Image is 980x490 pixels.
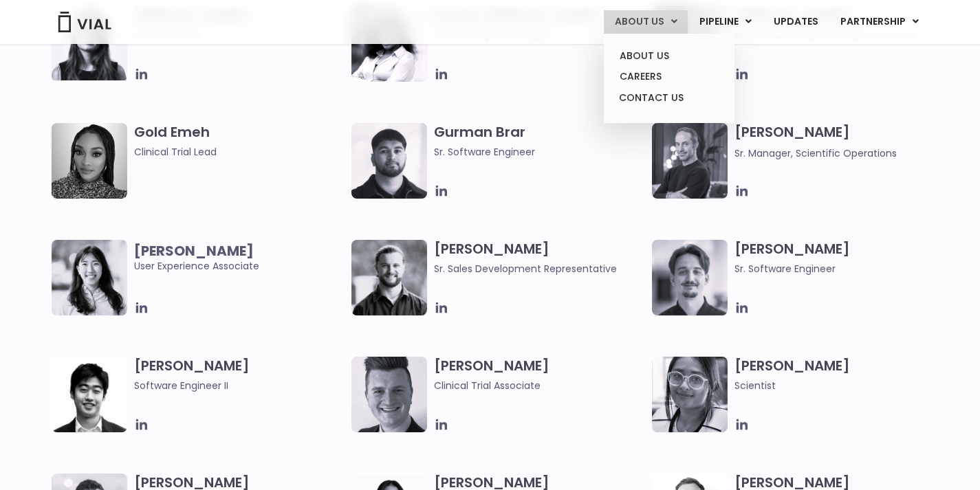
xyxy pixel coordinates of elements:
[351,240,427,315] img: Image of smiling man named Hugo
[434,123,645,159] h3: Gurman Brar
[434,240,645,276] h3: [PERSON_NAME]
[609,66,729,87] a: CAREERS
[134,243,345,274] span: User Experience Associate
[434,144,645,159] span: Sr. Software Engineer
[734,240,946,276] h3: [PERSON_NAME]
[688,10,762,34] a: PIPELINEMenu Toggle
[434,357,645,393] h3: [PERSON_NAME]
[609,45,729,67] a: ABOUT US
[829,10,930,34] a: PARTNERSHIPMenu Toggle
[351,123,427,199] img: Headshot of smiling of man named Gurman
[57,12,112,32] img: Vial Logo
[134,378,345,393] span: Software Engineer II
[652,240,728,315] img: Fran
[134,123,345,159] h3: Gold Emeh
[134,144,345,159] span: Clinical Trial Lead
[434,261,645,276] span: Sr. Sales Development Representative
[734,261,946,276] span: Sr. Software Engineer
[734,146,897,160] span: Sr. Manager, Scientific Operations
[604,10,688,34] a: ABOUT USMenu Toggle
[134,241,254,260] b: [PERSON_NAME]
[734,357,946,393] h3: [PERSON_NAME]
[52,357,127,432] img: Jason Zhang
[351,6,427,82] img: Image of smiling woman named Etunim
[652,357,728,432] img: Headshot of smiling woman named Anjali
[52,123,127,199] img: A woman wearing a leopard print shirt in a black and white photo.
[434,378,645,393] span: Clinical Trial Associate
[351,357,427,432] img: Headshot of smiling man named Collin
[734,123,946,161] h3: [PERSON_NAME]
[609,87,729,109] a: CONTACT US
[734,378,946,393] span: Scientist
[652,123,728,199] img: Headshot of smiling man named Jared
[763,10,829,34] a: UPDATES
[134,357,345,393] h3: [PERSON_NAME]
